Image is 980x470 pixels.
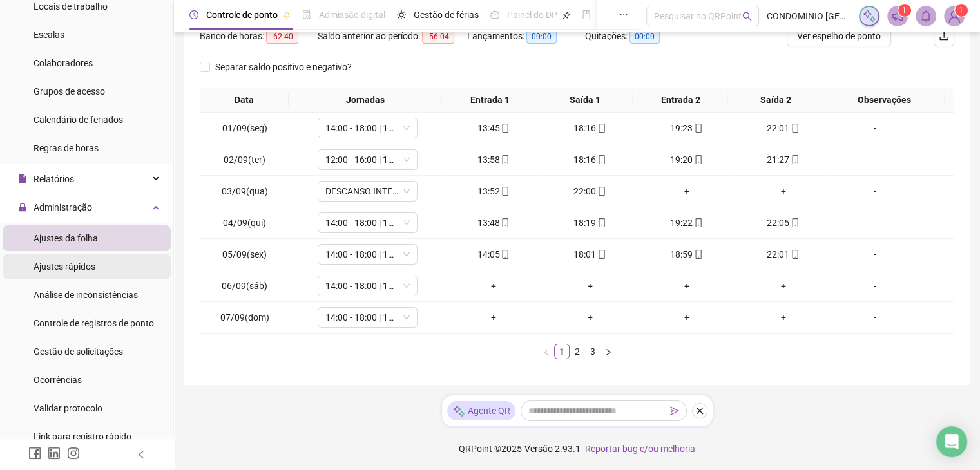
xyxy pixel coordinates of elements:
div: - [836,310,912,324]
span: mobile [789,250,800,259]
div: 22:05 [740,216,827,230]
span: 03/09(qua) [222,186,268,196]
span: 14:00 - 18:00 | 19:00 - 22:00 [325,118,410,138]
div: - [836,153,912,167]
span: Painel do DP [507,10,557,20]
div: + [644,279,730,293]
a: 2 [570,344,584,359]
span: left [543,348,550,356]
span: down [403,156,410,164]
span: mobile [693,155,703,164]
span: Colaboradores [34,58,93,68]
span: clock-circle [189,10,198,19]
div: + [644,184,730,198]
span: 02/09(ter) [224,155,265,165]
span: 00:00 [629,30,660,44]
img: sparkle-icon.fc2bf0ac1784a2077858766a79e2daf3.svg [452,404,465,418]
div: 14:05 [450,247,537,261]
li: 2 [570,344,585,359]
span: mobile [789,218,800,227]
button: right [600,344,616,359]
span: Validar protocolo [34,403,102,413]
sup: 1 [898,4,911,17]
span: mobile [596,155,606,164]
div: 18:19 [547,216,633,230]
span: Gestão de solicitações [34,346,123,357]
div: - [836,216,912,230]
span: down [403,314,410,321]
div: + [740,310,827,324]
span: 05/09(sex) [222,249,267,259]
span: 06/09(sáb) [222,281,267,291]
span: Separar saldo positivo e negativo? [210,60,357,74]
div: 22:01 [740,247,827,261]
div: 13:52 [450,184,537,198]
div: 22:00 [547,184,633,198]
span: Locais de trabalho [34,1,108,12]
span: 01/09(seg) [222,123,267,133]
span: file-done [302,10,311,19]
span: CONDOMINIO [GEOGRAPHIC_DATA] [767,9,851,23]
span: lock [18,203,27,212]
span: mobile [499,250,510,259]
div: 19:20 [644,153,730,167]
div: 19:22 [644,216,730,230]
span: 14:00 - 18:00 | 19:00 - 22:00 [325,308,410,327]
span: down [403,250,410,258]
span: Controle de registros de ponto [34,318,154,328]
span: Regras de horas [34,143,99,153]
div: 22:01 [740,121,827,135]
span: Versão [524,444,553,454]
span: -56:04 [422,30,454,44]
span: Ajustes da folha [34,233,98,243]
a: 3 [586,344,600,359]
sup: Atualize o seu contato no menu Meus Dados [955,4,968,17]
th: Entrada 1 [442,88,537,113]
span: 14:00 - 18:00 | 19:00 - 22:00 [325,276,410,296]
span: linkedin [48,447,61,460]
span: book [582,10,591,19]
div: + [740,279,827,293]
div: Quitações: [585,29,679,44]
span: pushpin [562,12,570,19]
div: 13:58 [450,153,537,167]
span: Admissão digital [319,10,385,20]
span: mobile [499,187,510,196]
span: 04/09(qui) [223,218,266,228]
span: search [742,12,752,21]
div: 21:27 [740,153,827,167]
span: Relatórios [34,174,74,184]
span: 12:00 - 16:00 | 17:00 - 21:00 [325,150,410,169]
div: Saldo anterior ao período: [318,29,467,44]
div: 18:01 [547,247,633,261]
div: 13:48 [450,216,537,230]
div: - [836,121,912,135]
div: - [836,247,912,261]
li: Página anterior [539,344,554,359]
button: Ver espelho de ponto [787,26,891,46]
span: mobile [596,124,606,133]
th: Observações [823,88,945,113]
div: + [547,279,633,293]
div: 18:16 [547,121,633,135]
th: Data [200,88,289,113]
th: Saída 2 [728,88,823,113]
span: Controle de ponto [206,10,278,20]
span: Gestão de férias [414,10,479,20]
div: + [547,310,633,324]
span: mobile [789,124,800,133]
span: DESCANSO INTER-JORNADA [325,182,410,201]
li: 3 [585,344,600,359]
div: + [740,184,827,198]
img: sparkle-icon.fc2bf0ac1784a2077858766a79e2daf3.svg [862,9,876,23]
span: close [695,406,704,415]
div: Lançamentos: [467,29,585,44]
div: + [644,310,730,324]
th: Jornadas [289,88,442,113]
span: instagram [67,447,80,460]
div: 18:59 [644,247,730,261]
span: down [403,282,410,290]
div: + [450,279,537,293]
span: 14:00 - 18:00 | 19:00 - 22:00 [325,213,410,232]
img: 89505 [945,6,964,26]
